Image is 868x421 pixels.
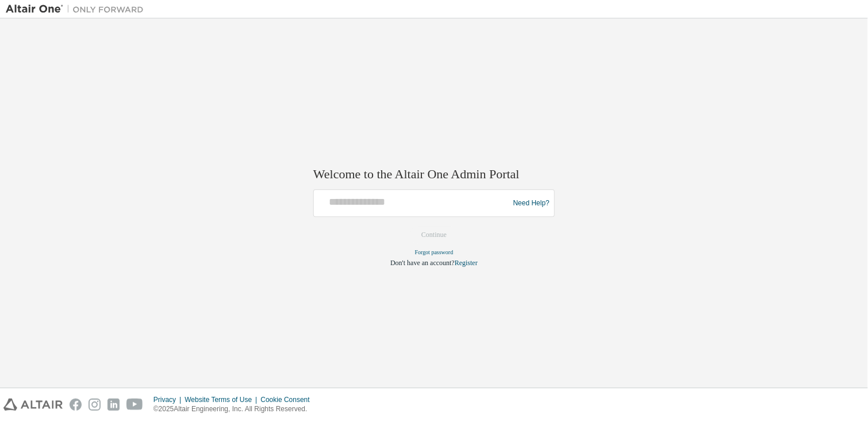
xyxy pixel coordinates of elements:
[415,250,454,256] a: Forgot password
[107,399,120,411] img: linkedin.svg
[455,259,478,267] a: Register
[3,399,63,411] img: altair_logo.svg
[153,395,185,404] div: Privacy
[70,399,82,411] img: facebook.svg
[153,404,317,414] p: © 2025 Altair Engineering, Inc. All Rights Reserved.
[89,399,101,411] img: instagram.svg
[513,203,550,204] a: Need Help?
[313,166,555,182] h2: Welcome to the Altair One Admin Portal
[185,395,260,404] div: Website Terms of Use
[126,399,143,411] img: youtube.svg
[390,259,455,267] span: Don't have an account?
[260,395,316,404] div: Cookie Consent
[6,3,149,15] img: Altair One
